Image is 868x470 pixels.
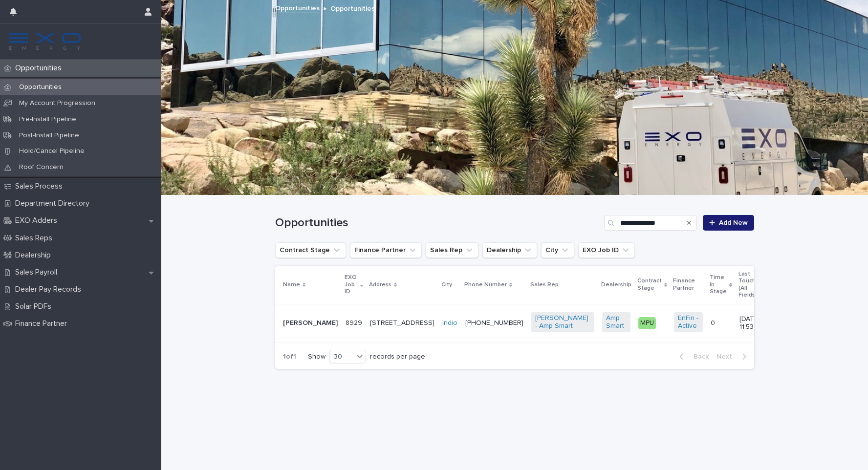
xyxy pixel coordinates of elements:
[710,272,727,297] p: Time In Stage
[441,279,452,290] p: City
[673,276,704,294] p: Finance Partner
[442,319,457,327] a: Indio
[330,352,353,362] div: 30
[308,353,325,361] p: Show
[275,2,320,13] a: Opportunities
[11,83,69,91] p: Opportunities
[739,315,768,332] p: [DATE] 11:53 am
[601,279,631,290] p: Dealership
[11,163,71,171] p: Roof Concern
[535,314,590,331] a: [PERSON_NAME] - Amp Smart
[275,242,346,258] button: Contract Stage
[464,279,507,290] p: Phone Number
[738,269,763,301] p: Last Touched (All Fields)
[637,276,662,294] p: Contract Stage
[370,319,434,327] p: [STREET_ADDRESS]
[604,215,697,231] input: Search
[275,304,784,342] tr: [PERSON_NAME]89298929 [STREET_ADDRESS]Indio [PHONE_NUMBER][PERSON_NAME] - Amp Smart Amp Smart MPU...
[11,285,89,294] p: Dealer Pay Records
[716,353,738,360] span: Next
[11,182,70,191] p: Sales Process
[541,242,574,258] button: City
[283,319,338,327] p: [PERSON_NAME]
[711,317,717,327] p: 0
[11,319,75,328] p: Finance Partner
[703,215,754,231] a: Add New
[283,279,300,290] p: Name
[688,353,709,360] span: Back
[426,242,478,258] button: Sales Rep
[11,302,59,311] p: Solar PDFs
[713,352,754,361] button: Next
[346,317,364,327] p: 8929
[11,234,60,243] p: Sales Reps
[465,320,523,326] a: [PHONE_NUMBER]
[578,242,635,258] button: EXO Job ID
[530,279,559,290] p: Sales Rep
[719,219,748,226] span: Add New
[11,199,97,208] p: Department Directory
[606,314,627,331] a: Amp Smart
[350,242,422,258] button: Finance Partner
[345,272,358,297] p: EXO Job ID
[370,353,425,361] p: records per page
[330,2,375,13] p: Opportunities
[369,279,391,290] p: Address
[678,314,699,331] a: EnFin - Active
[11,115,84,124] p: Pre-Install Pipeline
[275,216,600,230] h1: Opportunities
[638,317,656,329] div: MPU
[11,99,103,107] p: My Account Progression
[275,345,304,369] p: 1 of 1
[672,352,713,361] button: Back
[11,251,59,260] p: Dealership
[11,147,92,155] p: Hold/Cancel Pipeline
[482,242,537,258] button: Dealership
[11,216,65,225] p: EXO Adders
[11,268,65,277] p: Sales Payroll
[11,131,87,140] p: Post-Install Pipeline
[11,64,69,73] p: Opportunities
[8,32,82,51] img: FKS5r6ZBThi8E5hshIGi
